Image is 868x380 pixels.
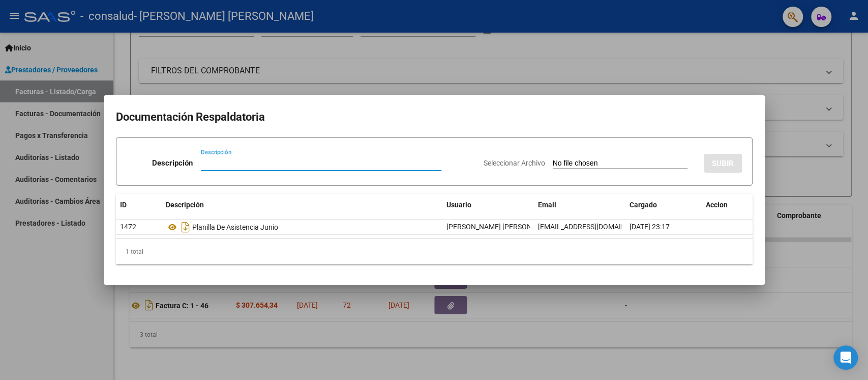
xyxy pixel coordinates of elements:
[442,194,534,216] datatable-header-cell: Usuario
[833,345,858,370] div: Open Intercom Messenger
[116,107,753,127] h2: Documentación Respaldatoria
[120,223,136,231] span: 1472
[152,157,193,169] p: Descripción
[179,219,192,235] i: Descargar documento
[534,194,625,216] datatable-header-cell: Email
[702,194,753,216] datatable-header-cell: Accion
[538,201,556,209] span: Email
[625,194,702,216] datatable-header-cell: Cargado
[116,239,753,264] div: 1 total
[166,201,204,209] span: Descripción
[630,223,670,231] span: [DATE] 23:17
[166,219,438,235] div: Planilla De Asistencia Junio
[446,223,557,231] span: [PERSON_NAME] [PERSON_NAME]
[162,194,442,216] datatable-header-cell: Descripción
[116,194,162,216] datatable-header-cell: ID
[484,159,545,167] span: Seleccionar Archivo
[712,159,734,168] span: SUBIR
[120,201,127,209] span: ID
[704,154,742,173] button: SUBIR
[706,201,728,209] span: Accion
[630,201,657,209] span: Cargado
[446,201,471,209] span: Usuario
[538,223,651,231] span: [EMAIL_ADDRESS][DOMAIN_NAME]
